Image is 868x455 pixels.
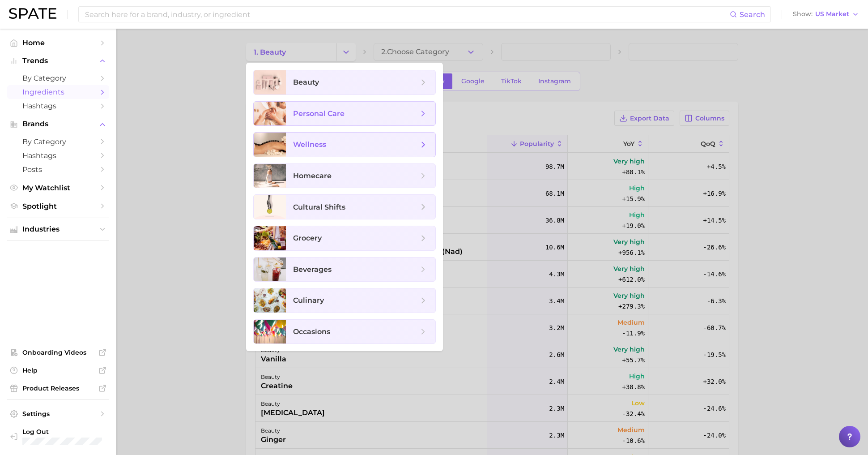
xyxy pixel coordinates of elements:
[7,425,109,448] a: Log out. Currently logged in with e-mail sameera.polavar@gmail.com.
[22,202,94,210] span: Spotlight
[22,39,94,47] span: Home
[293,265,332,274] span: beverages
[22,366,94,374] span: Help
[22,184,94,192] span: My Watchlist
[7,346,109,359] a: Onboarding Videos
[815,12,849,17] span: US Market
[791,9,861,20] button: ShowUS Market
[7,181,109,195] a: My Watchlist
[293,296,324,305] span: culinary
[22,74,94,82] span: by Category
[84,7,730,22] input: Search here for a brand, industry, or ingredient
[22,225,94,233] span: Industries
[7,223,109,236] button: Industries
[293,172,332,180] span: homecare
[7,407,109,421] a: Settings
[9,8,56,19] img: SPATE
[246,63,443,351] ul: Change Category
[22,102,94,110] span: Hashtags
[7,135,109,149] a: by Category
[7,163,109,176] a: Posts
[22,348,94,356] span: Onboarding Videos
[22,428,113,436] span: Log Out
[7,199,109,213] a: Spotlight
[7,71,109,85] a: by Category
[22,151,94,160] span: Hashtags
[293,78,319,86] span: beauty
[22,410,94,418] span: Settings
[740,10,765,19] span: Search
[793,12,813,17] span: Show
[293,109,345,118] span: personal care
[293,203,345,211] span: cultural shifts
[22,88,94,96] span: Ingredients
[293,327,330,336] span: occasions
[293,140,326,149] span: wellness
[7,364,109,377] a: Help
[7,85,109,99] a: Ingredients
[22,57,94,65] span: Trends
[22,165,94,174] span: Posts
[22,120,94,128] span: Brands
[7,54,109,68] button: Trends
[7,36,109,50] a: Home
[7,149,109,163] a: Hashtags
[7,382,109,395] a: Product Releases
[22,137,94,146] span: by Category
[293,234,322,242] span: grocery
[7,99,109,113] a: Hashtags
[7,117,109,131] button: Brands
[22,384,94,392] span: Product Releases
